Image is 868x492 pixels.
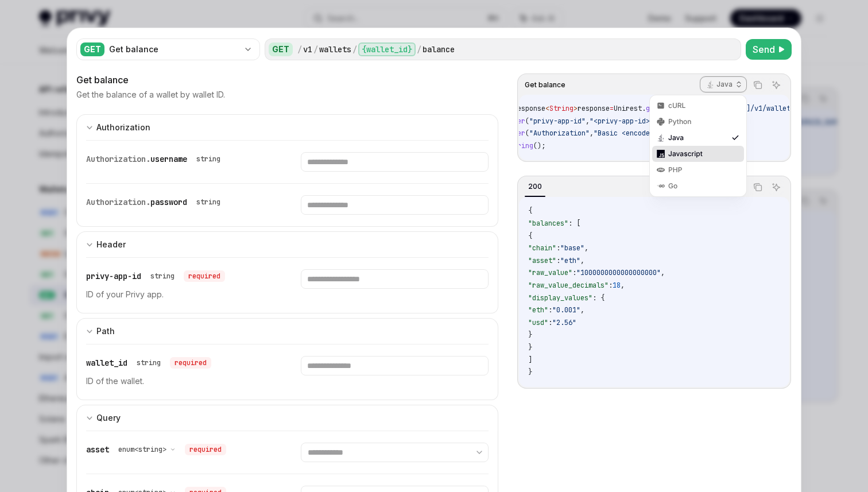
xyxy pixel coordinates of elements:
div: PHP [668,165,728,175]
p: ID of the wallet. [86,374,273,388]
button: Copy the contents from the code block [750,180,765,195]
div: Query [96,411,121,425]
div: Get balance [76,73,498,87]
span: "display_values" [528,293,592,303]
div: Authorization.username [86,152,225,166]
span: "<privy-app-id>" [590,117,654,126]
span: , [621,281,625,290]
span: Authorization. [86,154,150,164]
div: {wallet_id} [358,42,416,56]
div: GET [269,42,293,56]
span: 18 [613,281,621,290]
button: Copy the contents from the code block [750,78,765,92]
span: "eth" [528,305,548,315]
span: , [586,117,590,126]
span: : { [592,293,604,303]
button: Send [746,39,792,60]
span: ] [528,355,532,365]
div: Path [96,324,115,338]
div: / [297,44,302,55]
span: "Authorization" [529,129,590,138]
div: Java [668,133,728,142]
span: "2.56" [552,318,576,327]
div: Authorization.password [86,195,225,209]
span: , [584,243,588,253]
button: Ask AI [769,78,784,92]
span: : [556,243,560,253]
span: : [556,256,560,265]
button: enum<string> [118,444,176,455]
span: "balances" [528,219,568,228]
button: GETGet balance [76,37,260,61]
span: Unirest [614,104,642,113]
span: : [ [568,219,580,228]
p: Java [716,80,733,89]
span: : [572,268,576,277]
div: / [352,44,357,55]
span: enum<string> [118,445,166,454]
span: { [528,206,532,215]
span: Send [753,42,775,56]
span: Get balance [525,80,565,90]
span: ( [525,117,529,126]
button: Java [700,75,747,95]
span: > [573,104,578,113]
div: required [170,357,211,369]
span: } [528,330,532,339]
span: : [548,305,552,315]
span: "raw_value_decimals" [528,281,609,290]
div: required [185,444,226,455]
span: wallet_id [86,358,127,368]
span: } [528,367,532,377]
div: cURL [668,101,728,110]
div: asset [86,443,226,456]
span: asset [86,444,109,455]
div: Header [96,238,126,251]
span: privy-app-id [86,271,141,281]
span: : [609,281,613,290]
span: response [578,104,610,113]
span: "chain" [528,243,556,253]
div: Java [649,95,747,197]
span: "base" [560,243,584,253]
div: 200 [525,180,545,193]
span: , [580,256,584,265]
span: "1000000000000000000" [576,268,661,277]
div: / [417,44,421,55]
span: < [545,104,549,113]
span: password [150,197,187,207]
p: ID of your Privy app. [86,288,273,301]
div: privy-app-id [86,269,225,283]
div: wallets [319,44,351,55]
div: v1 [303,44,312,55]
p: Get the balance of a wallet by wallet ID. [76,89,225,100]
span: "eth" [560,256,580,265]
div: required [184,270,225,282]
span: get [646,104,658,113]
div: GET [80,42,104,56]
button: Ask AI [769,180,784,195]
span: = [610,104,614,113]
div: / [313,44,318,55]
div: wallet_id [86,356,211,370]
span: . [642,104,646,113]
span: : [548,318,552,327]
span: String [549,104,573,113]
span: "asset" [528,256,556,265]
div: Get balance [109,44,239,55]
span: , [661,268,665,277]
span: Authorization. [86,197,150,207]
span: HttpResponse [497,104,545,113]
span: } [528,343,532,352]
button: expand input section [76,318,498,344]
button: expand input section [76,231,498,257]
div: Python [668,117,728,126]
span: username [150,154,187,164]
button: expand input section [76,405,498,431]
span: "privy-app-id" [529,117,586,126]
span: "Basic <encoded-value>" [594,129,686,138]
div: Javascript [668,149,728,158]
div: balance [423,44,455,55]
span: "raw_value" [528,268,572,277]
div: Go [668,181,728,191]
